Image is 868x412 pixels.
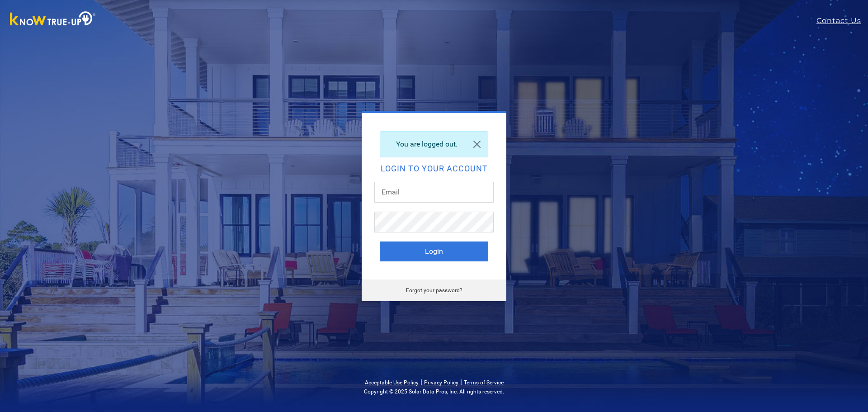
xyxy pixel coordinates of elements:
[420,378,422,386] span: |
[464,379,504,386] a: Terms of Service
[424,379,458,386] a: Privacy Policy
[816,15,868,26] a: Contact Us
[380,131,488,157] div: You are logged out.
[466,132,488,157] a: Close
[365,379,419,386] a: Acceptable Use Policy
[460,378,462,386] span: |
[406,287,462,294] a: Forgot your password?
[5,9,100,30] img: Know True-Up
[380,242,488,261] button: Login
[380,165,488,173] h2: Login to your account
[374,182,494,203] input: Email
